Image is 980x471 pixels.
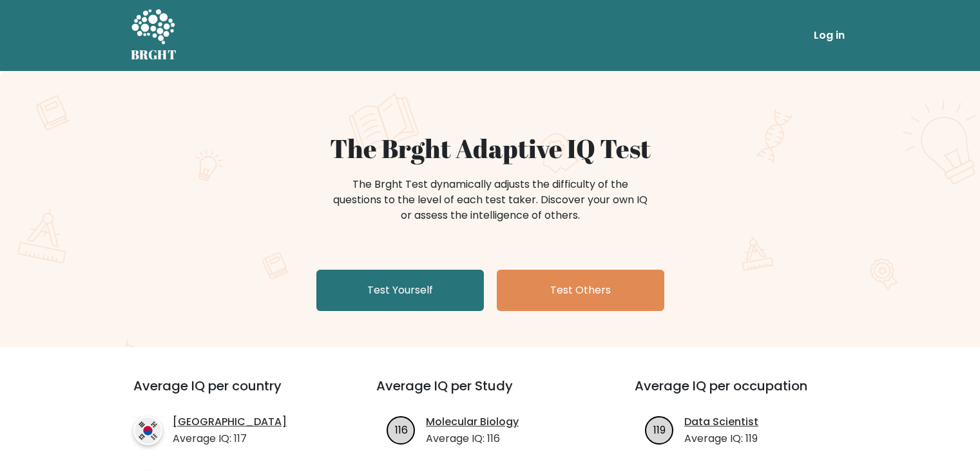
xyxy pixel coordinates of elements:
p: Average IQ: 119 [684,431,758,446]
h5: BRGHT [131,47,177,63]
a: [GEOGRAPHIC_DATA] [173,414,287,430]
a: Molecular Biology [426,414,519,430]
h3: Average IQ per occupation [635,378,862,409]
p: Average IQ: 116 [426,431,519,446]
a: Log in [809,23,850,48]
p: Average IQ: 117 [173,431,287,446]
text: 119 [653,422,666,437]
h1: The Brght Adaptive IQ Test [176,133,805,164]
a: Data Scientist [684,414,758,430]
a: Test Others [497,270,664,311]
text: 116 [395,422,408,437]
img: country [133,416,162,445]
a: Test Yourself [316,270,484,311]
h3: Average IQ per Study [376,378,604,409]
h3: Average IQ per country [133,378,330,409]
a: BRGHT [131,5,177,66]
div: The Brght Test dynamically adjusts the difficulty of the questions to the level of each test take... [329,177,651,223]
